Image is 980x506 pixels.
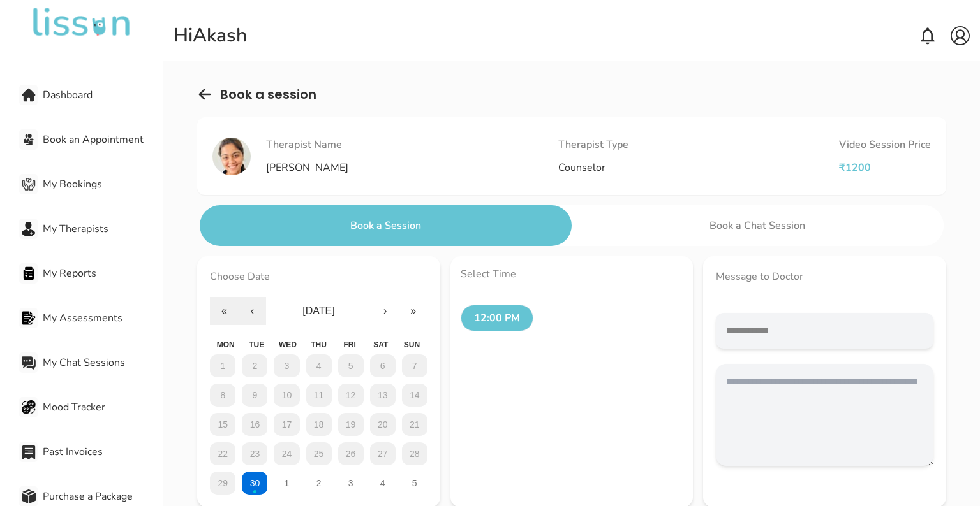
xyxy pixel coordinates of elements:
[338,472,364,495] button: 3 October 2025
[343,340,355,349] abbr: Friday
[279,340,297,349] abbr: Wednesday
[43,266,163,281] span: My Reports
[220,390,225,400] abbr: 8 September 2025
[558,160,605,175] div: Counselor
[306,354,332,377] button: 4 September 2025
[249,340,264,349] abbr: Tuesday
[314,390,324,400] abbr: 11 September 2025
[210,297,238,325] button: «
[370,413,396,436] button: 20 September 2025
[210,384,235,407] button: 8 September 2025
[43,177,163,192] span: My Bookings
[558,137,628,152] div: Therapist Type
[306,472,332,495] button: 2 October 2025
[951,26,970,45] img: account.svg
[399,297,427,325] button: »
[306,384,332,407] button: 11 September 2025
[22,445,36,459] img: Past Invoices
[716,269,933,284] div: Message to Doctor
[346,419,356,430] abbr: 19 September 2025
[242,442,267,465] button: 23 September 2025
[43,444,163,459] span: Past Invoices
[22,133,36,147] img: Book an Appointment
[22,489,36,503] img: Purchase a Package
[348,478,353,488] abbr: 3 October 2025
[380,361,385,371] abbr: 6 September 2025
[22,222,36,236] img: My Therapists
[338,442,364,465] button: 26 September 2025
[402,354,427,377] button: 7 September 2025
[338,413,364,436] button: 19 September 2025
[22,356,36,370] img: My Chat Sessions
[43,132,163,147] span: Book an Appointment
[316,361,322,371] abbr: 4 September 2025
[218,449,228,459] abbr: 22 September 2025
[274,354,299,377] button: 3 September 2025
[412,478,417,488] abbr: 5 October 2025
[378,419,388,430] abbr: 20 September 2025
[306,442,332,465] button: 25 September 2025
[572,205,944,246] button: Book a Chat Session
[43,355,163,370] span: My Chat Sessions
[402,384,427,407] button: 14 September 2025
[274,472,299,495] button: 1 October 2025
[370,442,396,465] button: 27 September 2025
[43,310,163,326] span: My Assessments
[22,266,36,280] img: My Reports
[404,340,420,349] abbr: Sunday
[210,413,235,436] button: 15 September 2025
[285,361,290,371] abbr: 3 September 2025
[200,205,572,246] button: Book a Session
[282,419,292,430] abbr: 17 September 2025
[311,340,327,349] abbr: Thursday
[43,400,163,415] span: Mood Tracker
[274,442,299,465] button: 24 September 2025
[43,87,163,103] span: Dashboard
[285,478,290,488] abbr: 1 October 2025
[402,413,427,436] button: 21 September 2025
[839,160,871,175] div: ₹ 1200
[402,442,427,465] button: 28 September 2025
[461,305,533,331] label: 12:00 PM
[174,24,247,47] div: Hi Akash
[218,478,228,488] abbr: 29 September 2025
[371,297,399,325] button: ›
[197,87,212,102] img: arrow-left.svg
[282,449,292,459] abbr: 24 September 2025
[210,472,235,495] button: 29 September 2025
[220,361,225,371] abbr: 1 September 2025
[316,478,322,488] abbr: 2 October 2025
[253,361,258,371] abbr: 2 September 2025
[22,88,36,102] img: Dashboard
[242,472,267,495] button: 30 September 2025
[348,361,353,371] abbr: 5 September 2025
[22,400,36,414] img: Mood Tracker
[402,472,427,495] button: 5 October 2025
[242,384,267,407] button: 9 September 2025
[314,419,324,430] abbr: 18 September 2025
[266,297,371,325] button: [DATE]
[217,340,235,349] abbr: Monday
[43,489,163,504] span: Purchase a Package
[238,297,266,325] button: ‹
[346,449,356,459] abbr: 26 September 2025
[218,419,228,430] abbr: 15 September 2025
[373,340,388,349] abbr: Saturday
[212,138,250,175] img: image
[410,390,420,400] abbr: 14 September 2025
[250,449,260,459] abbr: 23 September 2025
[839,137,931,152] div: Video Session Price
[22,177,36,191] img: My Bookings
[22,311,36,325] img: My Assessments
[266,160,348,175] div: [PERSON_NAME]
[250,419,260,430] abbr: 16 September 2025
[338,354,364,377] button: 5 September 2025
[370,472,396,495] button: 4 October 2025
[266,137,348,152] div: Therapist Name
[412,361,417,371] abbr: 7 September 2025
[220,85,316,103] h5: Book a session
[242,413,267,436] button: 16 September 2025
[210,442,235,465] button: 22 September 2025
[282,390,292,400] abbr: 10 September 2025
[378,449,388,459] abbr: 27 September 2025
